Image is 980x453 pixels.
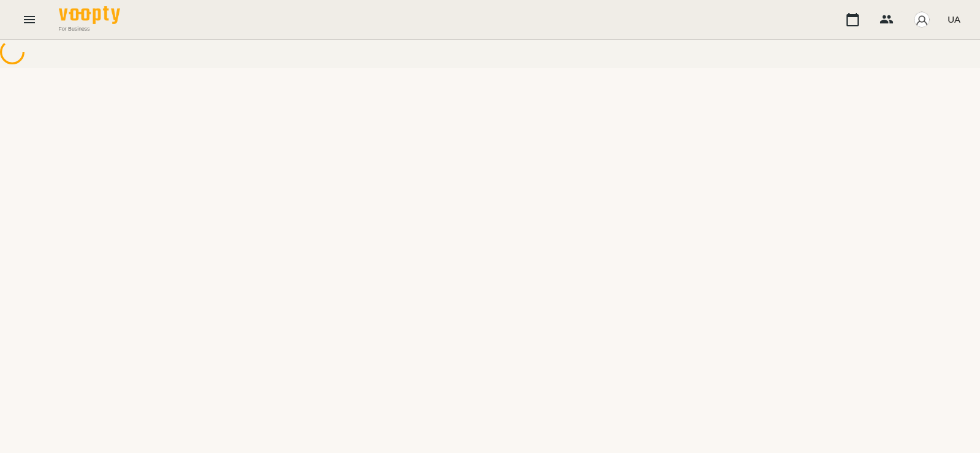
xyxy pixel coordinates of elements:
span: For Business [59,25,120,32]
span: UA [948,13,960,26]
img: avatar_s.png [913,11,930,28]
button: UA [943,8,965,31]
button: Menu [15,5,44,34]
img: Voopty Logo [59,6,120,24]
